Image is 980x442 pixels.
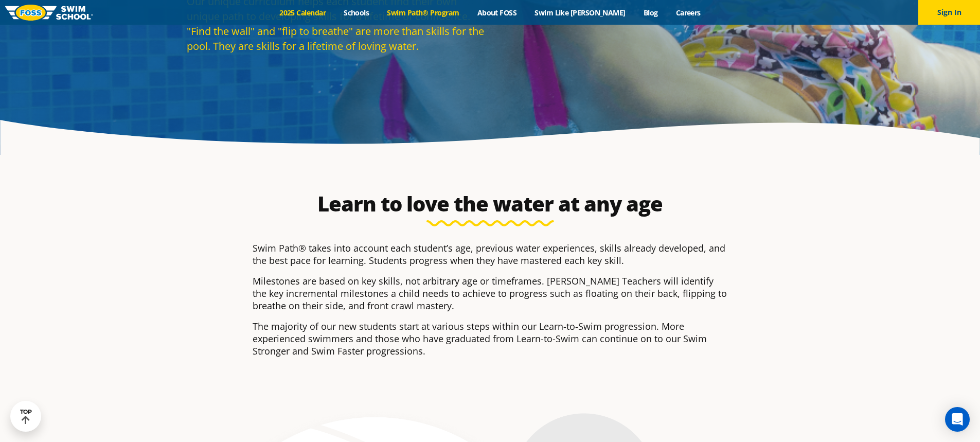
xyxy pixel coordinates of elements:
[468,8,526,17] a: About FOSS
[667,8,709,17] a: Careers
[634,8,667,17] a: Blog
[271,8,335,17] a: 2025 Calendar
[335,8,378,17] a: Schools
[5,5,93,21] img: FOSS Swim School Logo
[20,409,32,425] div: TOP
[247,191,733,216] h2: Learn to love the water at any age
[378,8,468,17] a: Swim Path® Program
[253,275,728,312] p: Milestones are based on key skills, not arbitrary age or timeframes. [PERSON_NAME] Teachers will ...
[253,320,728,357] p: The majority of our new students start at various steps within our Learn-to-Swim progression. Mor...
[526,8,635,17] a: Swim Like [PERSON_NAME]
[945,407,970,432] div: Open Intercom Messenger
[253,242,728,267] p: Swim Path® takes into account each student’s age, previous water experiences, skills already deve...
